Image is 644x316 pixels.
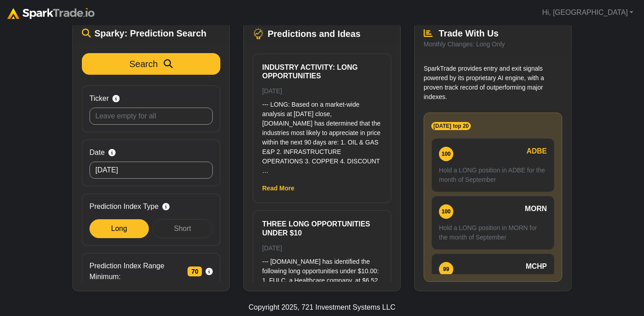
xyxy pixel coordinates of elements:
span: Long [111,225,127,232]
span: MCHP [526,261,547,272]
span: MORN [525,203,547,214]
a: 99 MCHP Hold a LONG position in MCHP for the month of September [431,253,555,307]
p: Hold a LONG position in MORN for the month of September [439,223,547,242]
input: Leave empty for all [89,108,213,125]
img: sparktrade.png [7,8,94,19]
span: Ticker [89,93,109,104]
p: --- [DOMAIN_NAME] has identified the following long opportunities under $10.00: 1. FULC, a Health... [262,257,382,314]
div: Short [152,219,213,238]
small: Monthly Changes: Long Only [424,41,505,48]
div: 99 [439,262,453,276]
h6: Three Long Opportunities Under $10 [262,220,382,237]
span: [DATE] top 20 [431,122,471,130]
p: SparkTrade provides entry and exit signals powered by its proprietary AI engine, with a proven tr... [424,64,562,102]
small: [DATE] [262,87,282,95]
span: Search [130,59,158,69]
div: 100 [439,204,453,219]
div: Copyright 2025, 721 Investment Systems LLC [249,302,395,313]
span: Prediction Index Range Minimum: [89,261,184,282]
a: 100 ADBE Hold a LONG position in ADBE for the month of September [431,138,555,192]
span: Predictions and Ideas [268,28,361,39]
span: Prediction Index Type [89,201,159,212]
div: Long [89,219,149,238]
a: Read More [262,185,295,192]
h6: Industry Activity: Long Opportunities [262,63,382,80]
small: [DATE] [262,244,282,252]
div: 100 [439,147,453,161]
span: Date [89,147,105,158]
span: ADBE [527,146,547,157]
a: 100 MORN Hold a LONG position in MORN for the month of September [431,196,555,250]
a: Hi, [GEOGRAPHIC_DATA] [538,4,637,22]
p: --- LONG: Based on a market-wide analysis at [DATE] close, [DOMAIN_NAME] has determined that the ... [262,100,382,176]
span: Sparky: Prediction Search [94,28,206,39]
button: Search [82,53,220,75]
span: 70 [188,266,202,276]
span: Short [174,225,191,232]
a: Industry Activity: Long Opportunities [DATE] --- LONG: Based on a market-wide analysis at [DATE] ... [262,63,382,176]
span: Trade With Us [439,28,499,38]
a: Three Long Opportunities Under $10 [DATE] --- [DOMAIN_NAME] has identified the following long opp... [262,220,382,313]
p: Hold a LONG position in ADBE for the month of September [439,166,547,185]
